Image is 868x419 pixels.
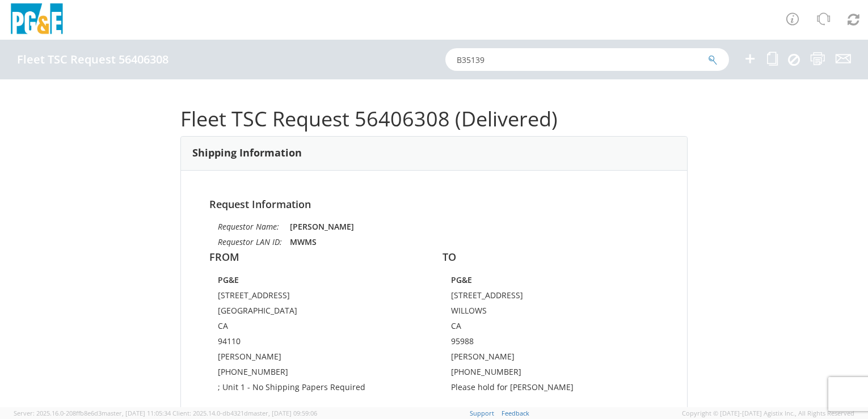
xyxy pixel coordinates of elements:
[218,221,279,232] i: Requestor Name:
[180,108,688,130] h1: Fleet TSC Request 56406308 (Delivered)
[445,48,729,71] input: Shipment, Tracking or Reference Number (at least 4 chars)
[218,274,239,285] strong: PG&E
[218,320,417,336] td: CA
[451,320,650,336] td: CA
[172,409,317,417] span: Client: 2025.14.0-db4321d
[451,305,650,320] td: WILLOWS
[218,290,417,305] td: [STREET_ADDRESS]
[502,409,529,417] a: Feedback
[451,336,650,351] td: 95988
[14,409,171,417] span: Server: 2025.16.0-208ffb8e6d3
[470,409,494,417] a: Support
[290,236,317,247] strong: MWMS
[218,382,417,397] td: ; Unit 1 - No Shipping Papers Required
[451,351,650,366] td: [PERSON_NAME]
[451,366,650,382] td: [PHONE_NUMBER]
[102,409,171,417] span: master, [DATE] 11:05:34
[451,290,650,305] td: [STREET_ADDRESS]
[17,53,168,66] h4: Fleet TSC Request 56406308
[248,409,317,417] span: master, [DATE] 09:59:06
[209,252,425,263] h4: FROM
[451,382,650,397] td: Please hold for [PERSON_NAME]
[682,409,854,418] span: Copyright © [DATE]-[DATE] Agistix Inc., All Rights Reserved
[451,274,472,285] strong: PG&E
[9,3,65,37] img: pge-logo-06675f144f4cfa6a6814.png
[192,147,302,159] h3: Shipping Information
[290,221,354,232] strong: [PERSON_NAME]
[443,252,659,263] h4: TO
[218,351,417,366] td: [PERSON_NAME]
[218,305,417,320] td: [GEOGRAPHIC_DATA]
[218,236,282,247] i: Requestor LAN ID:
[218,336,417,351] td: 94110
[209,199,659,210] h4: Request Information
[218,366,417,382] td: [PHONE_NUMBER]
